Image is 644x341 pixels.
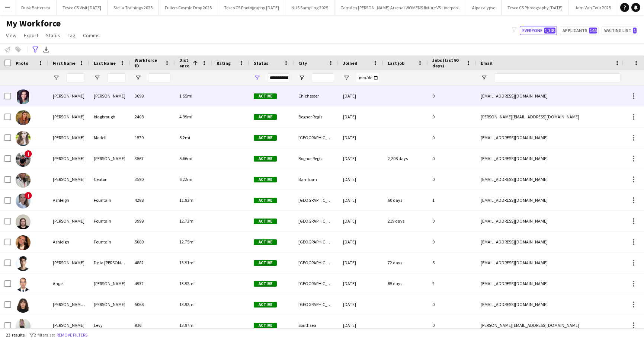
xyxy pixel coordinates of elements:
div: 0 [428,169,476,189]
div: [DATE] [339,252,383,273]
div: [GEOGRAPHIC_DATA] [294,211,339,231]
span: Last job [388,60,404,66]
div: Barnham [294,169,339,189]
img: Alexandre Wills-Packer [16,152,31,167]
div: 3567 [130,148,175,169]
div: Ashleigh [48,190,89,210]
div: [PERSON_NAME] [48,211,89,231]
div: 72 days [383,252,428,273]
img: Natasha Fountain [16,214,31,229]
span: 13.97mi [179,322,195,328]
div: [DATE] [339,86,383,106]
span: 1.55mi [179,93,192,99]
button: Jam Van Tour 2025 [569,0,617,15]
span: Email [481,60,493,66]
div: [DATE] [339,294,383,315]
div: [EMAIL_ADDRESS][DOMAIN_NAME] [476,273,625,294]
div: [EMAIL_ADDRESS][DOMAIN_NAME] [476,190,625,210]
div: 936 [130,315,175,335]
button: Applicants144 [560,26,599,35]
div: Fountain [89,211,130,231]
button: Alpacalypse [466,0,502,15]
span: Active [254,93,277,99]
button: Remove filters [55,331,89,339]
span: Status [46,32,60,39]
div: 4932 [130,273,175,294]
span: 13.92mi [179,281,195,286]
button: Open Filter Menu [135,74,141,81]
div: [EMAIL_ADDRESS][DOMAIN_NAME] [476,211,625,231]
span: Active [254,281,277,287]
img: Ashleigh Fountain [16,194,31,208]
span: Active [254,302,277,307]
span: ! [25,150,32,157]
button: Tesco CS Visit [DATE] [57,0,108,15]
div: [PERSON_NAME] [48,106,89,127]
div: [PERSON_NAME] [89,86,130,106]
span: Export [24,32,38,39]
span: My Workforce [6,18,61,29]
div: [GEOGRAPHIC_DATA] [294,294,339,315]
button: Open Filter Menu [94,74,100,81]
div: Southsea [294,315,339,335]
div: [PERSON_NAME] [89,273,130,294]
span: 1,743 [544,28,555,34]
span: 13.92mi [179,302,195,307]
span: Last Name [94,60,116,66]
div: [DATE] [339,190,383,210]
span: 11.93mi [179,197,195,203]
span: 1 [633,28,637,34]
button: Stella Trainings 2025 [108,0,159,15]
div: 2,208 days [383,148,428,169]
div: [GEOGRAPHIC_DATA] [294,273,339,294]
input: Joined Filter Input [356,73,379,82]
div: 0 [428,315,476,335]
div: 2 [428,273,476,294]
button: Open Filter Menu [254,74,260,81]
span: Jobs (last 90 days) [432,57,463,68]
div: [PERSON_NAME][EMAIL_ADDRESS][DOMAIN_NAME] [476,315,625,335]
img: Liz Andrea Alvarado Abad [16,298,31,313]
div: [EMAIL_ADDRESS][DOMAIN_NAME] [476,294,625,315]
div: blagbrough [89,106,130,127]
span: 144 [589,28,597,34]
div: 85 days [383,273,428,294]
input: Workforce ID Filter Input [148,73,170,82]
div: [EMAIL_ADDRESS][DOMAIN_NAME] [476,148,625,169]
div: 5 [428,252,476,273]
span: Active [254,156,277,162]
span: Active [254,323,277,328]
span: Active [254,239,277,245]
div: [DATE] [339,232,383,252]
a: Status [43,31,63,40]
div: [GEOGRAPHIC_DATA] [294,252,339,273]
button: Tesco CS Photography [DATE] [502,0,569,15]
input: First Name Filter Input [66,73,85,82]
span: Comms [83,32,100,39]
div: [DATE] [339,127,383,148]
span: View [6,32,16,39]
span: Photo [16,60,28,66]
div: [GEOGRAPHIC_DATA] [294,190,339,210]
div: 0 [428,211,476,231]
a: Export [21,31,41,40]
div: [PERSON_NAME][EMAIL_ADDRESS][DOMAIN_NAME] [476,106,625,127]
div: Bognor Regis [294,148,339,169]
div: 0 [428,127,476,148]
app-action-btn: Advanced filters [31,45,40,54]
span: 4.99mi [179,114,192,119]
div: 1579 [130,127,175,148]
img: Chloe blagbrough [16,110,31,125]
span: First Name [53,60,76,66]
div: [DATE] [339,148,383,169]
div: Fountain [89,190,130,210]
span: Active [254,177,277,182]
span: Workforce ID [135,57,161,68]
div: [PERSON_NAME] [48,252,89,273]
span: ! [25,192,32,199]
div: 0 [428,232,476,252]
div: [EMAIL_ADDRESS][DOMAIN_NAME] [476,127,625,148]
span: 5.66mi [179,156,192,161]
button: Open Filter Menu [298,74,305,81]
span: 6.22mi [179,176,192,182]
